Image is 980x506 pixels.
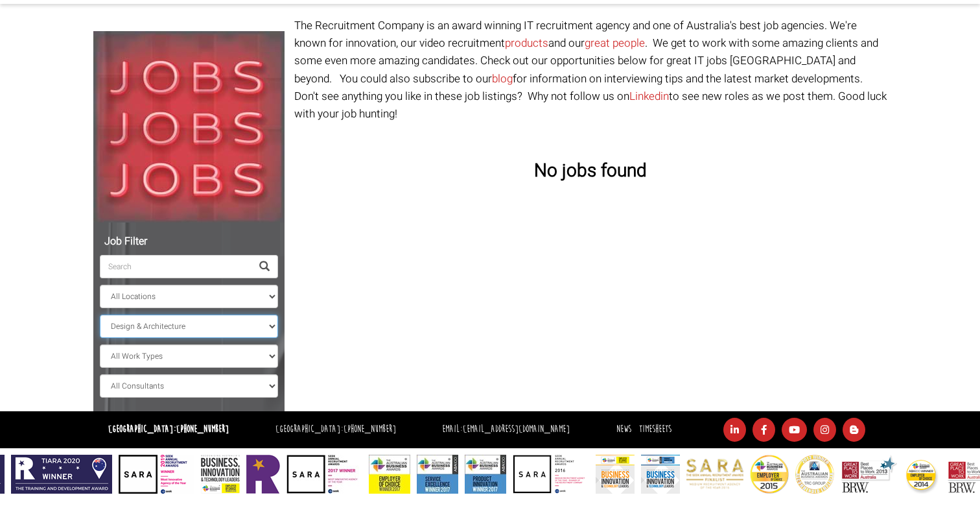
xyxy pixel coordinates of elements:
[639,423,671,435] a: Timesheets
[344,423,396,435] a: [PHONE_NUMBER]
[616,423,631,435] a: News
[294,162,887,182] h3: No jobs found
[585,35,645,51] a: great people
[176,423,229,435] a: [PHONE_NUMBER]
[439,420,573,439] li: Email:
[93,31,285,223] img: Jobs, Jobs, Jobs
[108,423,229,435] strong: [GEOGRAPHIC_DATA]:
[505,35,548,51] a: products
[629,88,669,104] a: Linkedin
[492,71,513,87] a: blog
[294,17,887,123] p: The Recruitment Company is an award winning IT recruitment agency and one of Australia's best job...
[100,236,278,248] h5: Job Filter
[272,420,399,439] li: [GEOGRAPHIC_DATA]:
[463,423,570,435] a: [EMAIL_ADDRESS][DOMAIN_NAME]
[100,255,251,278] input: Search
